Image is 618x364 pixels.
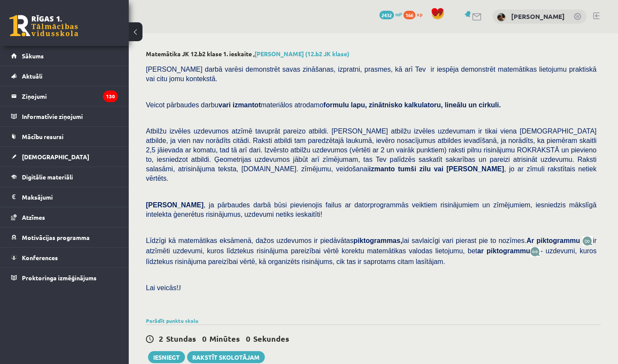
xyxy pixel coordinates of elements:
[22,133,64,140] span: Mācību resursi
[187,351,265,363] a: Rakstīt skolotājam
[146,127,597,182] span: Atbilžu izvēles uzdevumos atzīmē tavuprāt pareizo atbildi. [PERSON_NAME] atbilžu izvēles uzdevuma...
[11,147,118,167] a: [DEMOGRAPHIC_DATA]
[11,187,118,207] a: Maksājumi
[11,127,118,146] a: Mācību resursi
[11,227,118,247] a: Motivācijas programma
[146,50,601,58] h2: Matemātika JK 12.b2 klase 1. ieskaite ,
[148,351,185,363] button: Iesniegt
[146,247,597,265] span: - uzdevumi, kuros līdztekus risinājuma pareizībai vērtē, kā organizēts risinājums, cik tas ir sap...
[22,173,73,181] span: Digitālie materiāli
[11,167,118,187] a: Digitālie materiāli
[11,248,118,267] a: Konferences
[530,247,540,257] img: wKvN42sLe3LLwAAAABJRU5ErkJggg==
[22,106,118,126] legend: Informatīvie ziņojumi
[527,237,580,244] b: Ar piktogrammu
[179,284,181,291] span: J
[11,86,118,106] a: Ziņojumi130
[146,101,501,109] span: Veicot pārbaudes darbu materiālos atrodamo
[11,66,118,86] a: Aktuāli
[9,15,78,36] a: Rīgas 1. Tālmācības vidusskola
[354,237,403,244] b: piktogrammas,
[159,334,163,343] span: 2
[146,284,179,291] span: Lai veicās!
[11,46,118,66] a: Sākums
[103,91,118,102] i: 130
[403,11,427,18] a: 166 xp
[202,334,206,343] span: 0
[246,334,250,343] span: 0
[22,274,97,282] span: Proktoringa izmēģinājums
[22,72,42,80] span: Aktuāli
[166,334,196,343] span: Stundas
[218,101,261,109] b: vari izmantot
[11,268,118,288] a: Proktoringa izmēģinājums
[146,66,597,82] span: [PERSON_NAME] darbā varēsi demonstrēt savas zināšanas, izpratni, prasmes, kā arī Tev ir iespēja d...
[477,247,530,255] b: ar piktogrammu
[22,52,44,60] span: Sākums
[11,106,118,126] a: Informatīvie ziņojumi
[22,254,58,261] span: Konferences
[511,12,565,21] a: [PERSON_NAME]
[395,11,402,18] span: mP
[379,11,402,18] a: 2432 mP
[369,165,395,173] b: izmanto
[22,153,89,161] span: [DEMOGRAPHIC_DATA]
[398,165,504,173] b: tumši zilu vai [PERSON_NAME]
[22,187,118,207] legend: Maksājumi
[254,50,349,58] a: [PERSON_NAME] (12.b2 JK klase)
[209,334,240,343] span: Minūtes
[497,13,506,21] img: Adrija Kasparsone
[22,86,118,106] legend: Ziņojumi
[146,317,198,324] a: Parādīt punktu skalu
[417,11,422,18] span: xp
[324,101,501,109] b: formulu lapu, zinātnisko kalkulatoru, lineālu un cirkuli.
[22,213,45,221] span: Atzīmes
[379,11,394,19] span: 2432
[11,207,118,227] a: Atzīmes
[146,201,203,209] span: [PERSON_NAME]
[146,237,582,244] span: Līdzīgi kā matemātikas eksāmenā, dažos uzdevumos ir piedāvātas lai savlaicīgi vari pierast pie to...
[22,234,90,241] span: Motivācijas programma
[253,334,289,343] span: Sekundes
[403,11,415,19] span: 166
[146,201,597,218] span: , ja pārbaudes darbā būsi pievienojis failus ar datorprogrammās veiktiem risinājumiem un zīmējumi...
[582,236,593,246] img: JfuEzvunn4EvwAAAAASUVORK5CYII=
